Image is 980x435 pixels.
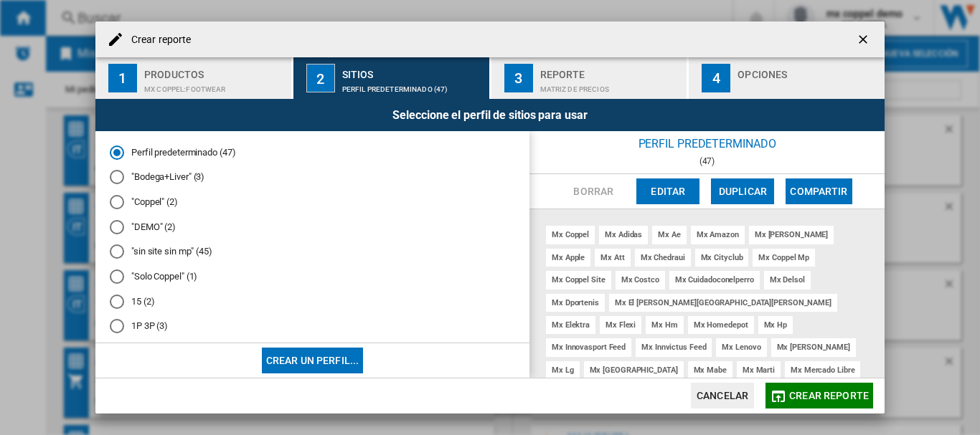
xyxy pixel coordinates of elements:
button: 4 Opciones [689,57,885,99]
button: getI18NText('BUTTONS.CLOSE_DIALOG') [850,25,879,54]
div: mx homedepot [688,316,754,334]
div: Sitios [342,63,484,78]
button: Cancelar [691,383,754,408]
md-radio-button: Perfil predeterminado (47) [110,145,515,159]
div: mx coppel [546,226,595,244]
md-radio-button: "Solo Coppel" (1) [110,270,515,284]
div: MX COPPEL:Footwear [144,78,286,93]
div: mx marti [737,361,781,379]
md-radio-button: 1P 3P (3) [110,320,515,333]
div: mx innvictus feed [636,338,712,356]
div: mx coppel mp [753,249,815,267]
button: 3 Reporte Matriz de precios [491,57,689,99]
button: Compartir [786,178,852,204]
div: mx costco [616,271,665,289]
div: Perfil predeterminado [529,131,885,156]
md-radio-button: "DEMO" (2) [110,220,515,234]
div: mx adidas [599,226,648,244]
div: (47) [529,156,885,166]
h4: Crear reporte [124,33,191,47]
div: mx elektra [546,316,595,334]
div: 1 [108,64,137,92]
div: Reporte [540,63,682,78]
div: mx [PERSON_NAME] [749,226,834,244]
div: mx cuidadoconelperro [669,271,760,289]
div: mx mercado libre [785,361,860,379]
div: mx flexi [600,316,641,334]
span: Crear reporte [789,390,869,401]
div: mx ae [652,226,687,244]
div: mx lg [546,361,580,379]
div: mx hp [758,316,793,334]
button: Borrar [562,178,625,204]
md-radio-button: "sin site sin mp" (45) [110,245,515,259]
div: mx hm [646,316,684,334]
div: Seleccione el perfil de sitios para usar [95,99,885,131]
div: Perfil predeterminado (47) [342,78,484,93]
div: mx chedraui [635,249,691,267]
div: mx [PERSON_NAME] [771,338,856,356]
div: mx mabe [688,361,732,379]
ng-md-icon: getI18NText('BUTTONS.CLOSE_DIALOG') [856,32,873,49]
div: Matriz de precios [540,78,682,93]
div: mx dportenis [546,294,605,312]
div: 2 [306,64,335,92]
div: mx [GEOGRAPHIC_DATA] [584,361,684,379]
div: mx amazon [691,226,745,244]
button: 2 Sitios Perfil predeterminado (47) [293,57,491,99]
md-radio-button: "Coppel" (2) [110,196,515,209]
div: mx lenovo [716,338,766,356]
div: Opciones [738,63,879,78]
button: Crear un perfil... [262,348,364,373]
md-radio-button: 15 (2) [110,295,515,308]
div: mx delsol [764,271,811,289]
div: 4 [702,64,730,92]
div: mx att [595,249,630,267]
button: Crear reporte [765,383,873,408]
button: Duplicar [711,178,774,204]
md-radio-button: "Bodega+Liver" (3) [110,171,515,184]
div: 3 [504,64,533,92]
button: Editar [636,178,699,204]
div: Productos [144,63,286,78]
div: mx cityclub [695,249,749,267]
div: mx innovasport feed [546,338,631,356]
button: 1 Productos MX COPPEL:Footwear [95,57,293,99]
div: mx apple [546,249,590,267]
div: mx coppel site [546,271,611,289]
div: mx el [PERSON_NAME][GEOGRAPHIC_DATA][PERSON_NAME] [609,294,837,312]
